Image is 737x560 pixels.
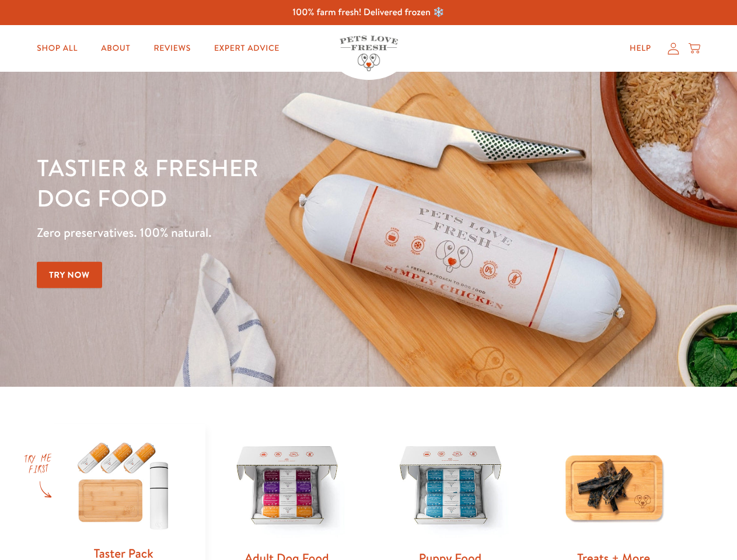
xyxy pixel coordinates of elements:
a: Expert Advice [205,37,289,60]
h1: Tastier & fresher dog food [37,152,479,213]
a: Try Now [37,262,102,288]
a: About [92,37,139,60]
img: Pets Love Fresh [340,36,398,71]
a: Help [620,37,661,60]
p: Zero preservatives. 100% natural. [37,222,479,243]
a: Shop All [27,37,87,60]
a: Reviews [144,37,200,60]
